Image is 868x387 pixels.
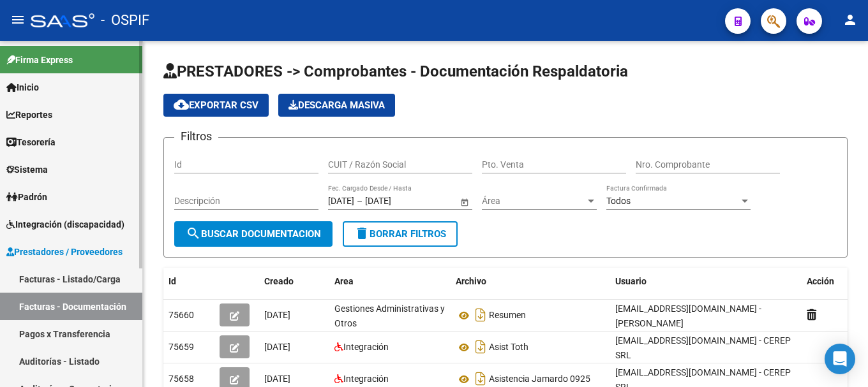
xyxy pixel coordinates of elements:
[259,268,329,295] datatable-header-cell: Creado
[168,342,194,352] span: 75659
[6,135,56,149] span: Tesorería
[264,276,294,286] span: Creado
[6,190,47,204] span: Padrón
[168,276,176,286] span: Id
[825,344,855,374] div: Open Intercom Messenger
[101,6,149,34] span: - OSPIF
[6,108,52,122] span: Reportes
[334,276,354,286] span: Area
[6,80,39,94] span: Inicio
[489,310,526,321] span: Resumen
[174,221,333,247] button: Buscar Documentacion
[365,196,428,207] input: Fecha fin
[6,53,73,67] span: Firma Express
[328,196,354,207] input: Fecha inicio
[186,228,321,240] span: Buscar Documentacion
[264,374,290,384] span: [DATE]
[343,374,389,384] span: Integración
[174,128,218,145] h3: Filtros
[6,245,123,259] span: Prestadores / Proveedores
[278,94,395,117] button: Descarga Masiva
[354,228,446,240] span: Borrar Filtros
[174,97,189,112] mat-icon: cloud_download
[615,303,761,328] span: [EMAIL_ADDRESS][DOMAIN_NAME] - [PERSON_NAME]
[615,276,647,286] span: Usuario
[842,12,858,27] mat-icon: person
[802,268,865,295] datatable-header-cell: Acción
[482,196,585,207] span: Área
[615,335,791,360] span: [EMAIL_ADDRESS][DOMAIN_NAME] - CEREP SRL
[472,337,489,357] i: Descargar documento
[10,12,26,27] mat-icon: menu
[174,99,258,111] span: Exportar CSV
[606,196,631,206] span: Todos
[807,276,834,286] span: Acción
[334,303,445,328] span: Gestiones Administrativas y Otros
[163,62,628,80] span: PRESTADORES -> Comprobantes - Documentación Respaldatoria
[610,268,802,295] datatable-header-cell: Usuario
[168,310,194,320] span: 75660
[168,374,194,384] span: 75658
[6,163,48,177] span: Sistema
[6,217,124,231] span: Integración (discapacidad)
[329,268,451,295] datatable-header-cell: Area
[278,94,395,117] app-download-masive: Descarga masiva de comprobantes (adjuntos)
[456,276,486,286] span: Archivo
[354,226,370,241] mat-icon: delete
[264,310,290,320] span: [DATE]
[451,268,610,295] datatable-header-cell: Archivo
[288,99,385,111] span: Descarga Masiva
[489,374,590,384] span: Asistencia Jamardo 0925
[472,305,489,325] i: Descargar documento
[264,342,290,352] span: [DATE]
[458,195,471,208] button: Open calendar
[163,94,269,117] button: Exportar CSV
[343,221,458,247] button: Borrar Filtros
[489,342,528,353] span: Asist Toth
[163,268,214,295] datatable-header-cell: Id
[343,342,389,352] span: Integración
[357,196,363,207] span: –
[186,226,201,241] mat-icon: search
